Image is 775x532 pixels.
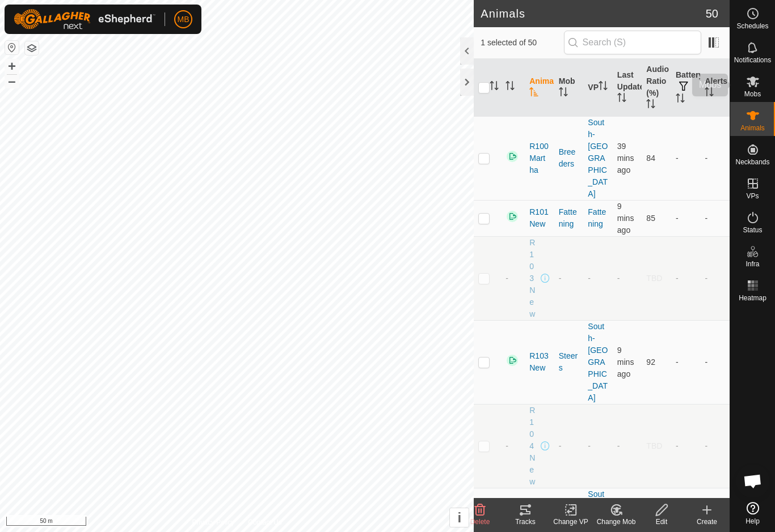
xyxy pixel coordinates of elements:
[506,354,519,367] img: returning on
[588,322,608,402] a: South-[GEOGRAPHIC_DATA]
[490,83,499,92] p-sorticon: Activate to sort
[617,346,634,378] span: 7 Oct 2025 at 6:33 pm
[671,320,701,404] td: -
[745,518,760,525] span: Help
[192,517,235,527] a: Privacy Policy
[700,236,730,320] td: -
[736,464,770,498] div: Open chat
[671,404,701,488] td: -
[25,41,39,55] button: Map Layers
[642,59,671,117] th: Audio Ratio (%)
[700,116,730,200] td: -
[5,59,19,73] button: +
[705,89,714,98] p-sorticon: Activate to sort
[646,274,662,283] span: TBD
[588,274,591,283] app-display-virtual-paddock-transition: -
[559,146,579,170] div: Breeders
[671,200,701,236] td: -
[700,320,730,404] td: -
[559,273,579,284] div: -
[744,91,761,97] span: Mobs
[593,517,639,527] div: Change Mob
[671,236,701,320] td: -
[529,141,550,176] span: R100Martha
[559,440,579,452] div: -
[700,200,730,236] td: -
[529,237,538,320] span: R103New
[503,517,548,527] div: Tracks
[646,357,655,367] span: 92
[735,159,769,165] span: Neckbands
[506,441,508,450] span: -
[564,31,701,54] input: Search (S)
[554,59,584,117] th: Mob
[470,518,490,526] span: Delete
[617,202,634,235] span: 7 Oct 2025 at 6:33 pm
[646,101,655,110] p-sorticon: Activate to sort
[506,210,519,223] img: returning on
[736,23,768,29] span: Schedules
[743,227,762,233] span: Status
[734,57,771,63] span: Notifications
[457,510,461,525] span: i
[588,207,606,228] a: Fattening
[740,125,765,131] span: Animals
[745,261,759,267] span: Infra
[617,142,634,175] span: 7 Oct 2025 at 6:03 pm
[739,295,766,301] span: Heatmap
[506,274,508,283] span: -
[671,59,701,117] th: Battery
[684,517,730,527] div: Create
[700,59,730,117] th: Alerts
[646,154,655,163] span: 84
[506,83,515,92] p-sorticon: Activate to sort
[481,7,706,20] h2: Animals
[588,441,591,450] app-display-virtual-paddock-transition: -
[730,497,775,529] a: Help
[548,517,593,527] div: Change VP
[529,89,538,98] p-sorticon: Activate to sort
[599,83,608,92] p-sorticon: Activate to sort
[583,59,613,117] th: VP
[529,405,538,488] span: R104New
[559,350,579,374] div: Steers
[14,9,155,29] img: Gallagher Logo
[5,41,19,54] button: Reset Map
[529,206,550,230] span: R101New
[617,95,626,104] p-sorticon: Activate to sort
[559,89,568,98] p-sorticon: Activate to sort
[646,214,655,223] span: 85
[450,508,469,527] button: i
[588,118,608,198] a: South-[GEOGRAPHIC_DATA]
[700,404,730,488] td: -
[481,37,563,49] span: 1 selected of 50
[559,206,579,230] div: Fattening
[613,59,642,117] th: Last Updated
[646,441,662,450] span: TBD
[706,5,718,22] span: 50
[248,517,281,527] a: Contact Us
[671,116,701,200] td: -
[617,441,620,450] span: -
[506,150,519,163] img: returning on
[529,350,550,374] span: R103New
[5,74,19,88] button: –
[746,193,759,199] span: VPs
[617,274,620,283] span: -
[676,95,685,104] p-sorticon: Activate to sort
[525,59,554,117] th: Animal
[178,14,189,25] span: MB
[639,517,684,527] div: Edit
